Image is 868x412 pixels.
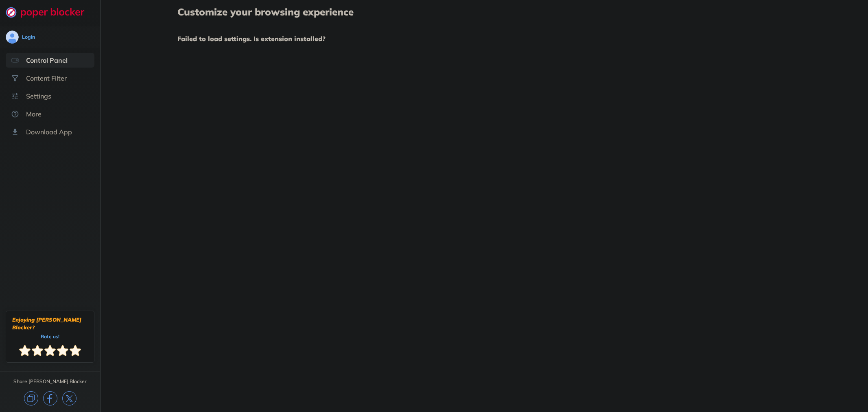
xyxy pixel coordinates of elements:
[26,74,67,82] div: Content Filter
[12,316,88,331] div: Enjoying [PERSON_NAME] Blocker?
[13,378,87,385] div: Share [PERSON_NAME] Blocker
[177,33,791,44] h1: Failed to load settings. Is extension installed?
[11,92,19,100] img: settings.svg
[11,128,19,136] img: download-app.svg
[26,110,42,118] div: More
[26,128,72,136] div: Download App
[22,34,35,40] div: Login
[24,391,38,405] img: copy.svg
[43,391,57,405] img: facebook.svg
[41,335,59,338] div: Rate us!
[11,110,19,118] img: about.svg
[11,56,19,64] img: features-selected.svg
[6,31,19,44] img: avatar.svg
[177,7,791,17] h1: Customize your browsing experience
[62,391,77,405] img: x.svg
[11,74,19,82] img: social.svg
[26,92,51,100] div: Settings
[6,7,93,18] img: logo-webpage.svg
[26,56,68,64] div: Control Panel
